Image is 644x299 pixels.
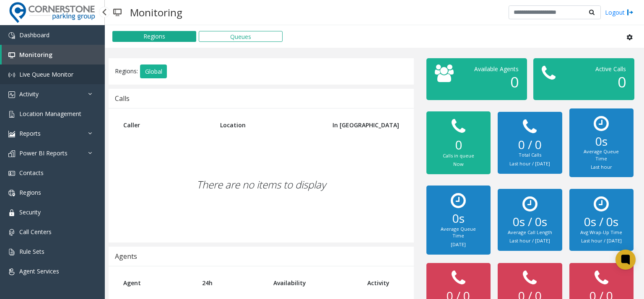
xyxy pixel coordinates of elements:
[618,72,626,92] span: 0
[451,241,466,247] small: [DATE]
[591,164,612,170] small: Last hour
[627,8,634,17] img: logout
[506,229,553,236] div: Average Call Length
[117,273,196,293] th: Agent
[19,169,44,177] span: Contacts
[117,135,405,234] div: There are no items to display
[8,249,15,255] img: 'icon'
[140,64,167,79] button: Global
[8,190,15,196] img: 'icon'
[595,65,626,73] span: Active Calls
[453,161,464,167] small: Now
[19,188,41,196] span: Regions
[19,90,39,98] span: Activity
[19,267,59,275] span: Agent Services
[506,138,553,152] h2: 0 / 0
[126,2,187,23] h3: Monitoring
[506,152,553,159] div: Total Calls
[8,91,15,98] img: 'icon'
[8,150,15,157] img: 'icon'
[435,226,482,240] div: Average Queue Time
[19,208,41,216] span: Security
[19,228,52,236] span: Call Centers
[19,70,73,78] span: Live Queue Monitor
[196,273,267,293] th: 24h
[267,273,361,293] th: Availability
[8,170,15,177] img: 'icon'
[115,67,138,75] span: Regions:
[435,152,482,160] div: Calls in queue
[506,215,553,229] h2: 0s / 0s
[578,229,625,236] div: Avg Wrap-Up Time
[578,148,625,162] div: Average Queue Time
[214,115,319,135] th: Location
[8,72,15,78] img: 'icon'
[435,137,482,152] h2: 0
[19,129,41,137] span: Reports
[19,149,68,157] span: Power BI Reports
[19,51,52,59] span: Monitoring
[8,209,15,216] img: 'icon'
[19,110,81,118] span: Location Management
[361,273,405,293] th: Activity
[117,115,214,135] th: Caller
[115,251,137,262] div: Agents
[509,237,550,244] small: Last hour / [DATE]
[578,134,625,149] h2: 0s
[112,31,196,42] button: Regions
[581,237,622,244] small: Last hour / [DATE]
[605,8,634,17] a: Logout
[8,32,15,39] img: 'icon'
[199,31,283,42] button: Queues
[113,2,122,23] img: pageIcon
[8,131,15,137] img: 'icon'
[19,247,44,255] span: Rule Sets
[320,115,405,135] th: In [GEOGRAPHIC_DATA]
[2,45,105,64] a: Monitoring
[8,229,15,236] img: 'icon'
[8,111,15,118] img: 'icon'
[8,52,15,59] img: 'icon'
[474,65,519,73] span: Available Agents
[578,215,625,229] h2: 0s / 0s
[19,31,49,39] span: Dashboard
[435,211,482,226] h2: 0s
[509,160,550,167] small: Last hour / [DATE]
[510,72,519,92] span: 0
[115,93,130,104] div: Calls
[8,268,15,275] img: 'icon'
